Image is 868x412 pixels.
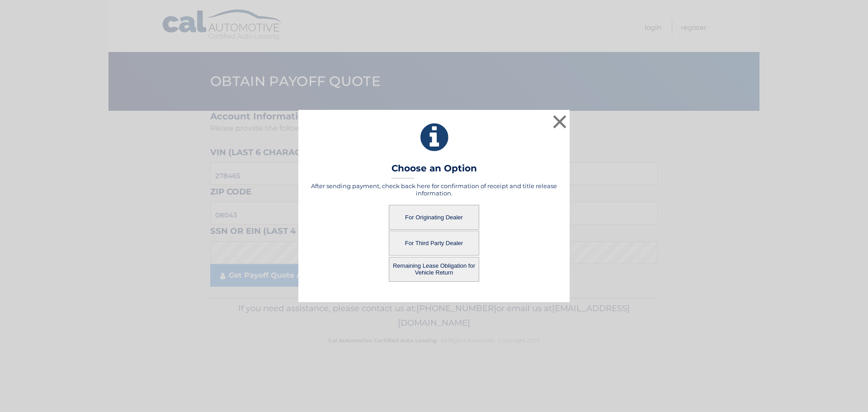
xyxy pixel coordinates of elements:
button: For Originating Dealer [389,205,479,230]
h5: After sending payment, check back here for confirmation of receipt and title release information. [310,182,558,197]
h3: Choose an Option [392,163,477,179]
button: Remaining Lease Obligation for Vehicle Return [389,257,479,282]
button: For Third Party Dealer [389,231,479,256]
button: × [551,113,569,131]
